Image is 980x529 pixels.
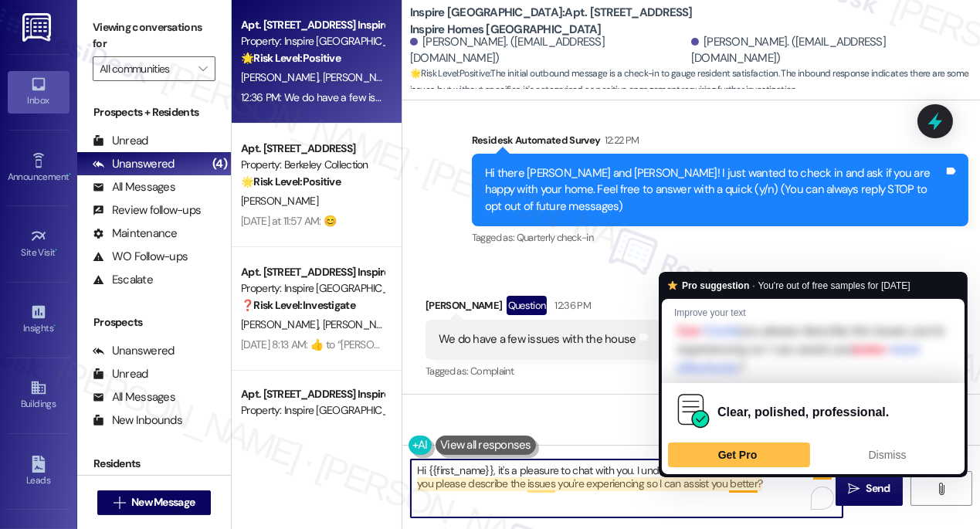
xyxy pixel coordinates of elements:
a: Insights • [8,299,70,341]
div: Prospects [77,314,231,331]
img: ResiDesk Logo [22,13,54,42]
div: Tagged as: [426,360,661,382]
div: Maintenance [93,226,178,242]
button: Send [836,471,903,506]
div: Apt. [STREET_ADDRESS] [241,141,384,157]
span: New Message [131,494,195,510]
div: 12:22 PM [601,132,639,148]
div: Property: Inspire [GEOGRAPHIC_DATA] [241,402,384,419]
div: [DATE] at 11:57 AM: 😊 [241,214,336,228]
div: All Messages [93,389,175,405]
label: Viewing conversations for [93,15,215,56]
span: • [69,169,71,180]
div: Property: Inspire [GEOGRAPHIC_DATA] [241,33,384,49]
i:  [114,497,125,509]
div: Tagged as: [472,226,968,249]
div: [PERSON_NAME] [426,296,661,320]
span: [PERSON_NAME] [241,194,318,208]
span: [PERSON_NAME] [241,317,323,331]
textarea: To enrich screen reader interactions, please activate Accessibility in Grammarly extension settings [411,459,843,517]
b: Inspire [GEOGRAPHIC_DATA]: Apt. [STREET_ADDRESS] Inspire Homes [GEOGRAPHIC_DATA] [410,5,719,38]
div: New Inbounds [93,412,182,429]
strong: 🌟 Risk Level: Positive [241,51,341,65]
span: Quarterly check-in [517,231,593,244]
div: [PERSON_NAME]. ([EMAIL_ADDRESS][DOMAIN_NAME]) [410,34,687,67]
div: Unanswered [93,156,175,172]
div: Property: Berkeley Collection [241,157,384,173]
div: Hi there [PERSON_NAME] and [PERSON_NAME]! I just wanted to check in and ask if you are happy with... [485,165,944,215]
div: Residents [77,456,231,472]
span: Send [866,480,890,497]
a: Site Visit • [8,223,70,265]
div: Unread [93,133,148,149]
span: Complaint [470,365,514,378]
a: Inbox [8,71,70,113]
a: Buildings [8,375,70,416]
span: [PERSON_NAME] [323,317,405,331]
strong: 🌟 Risk Level: Positive [241,175,341,188]
a: Leads [8,451,70,493]
span: [PERSON_NAME] [323,70,400,84]
div: [PERSON_NAME]. ([EMAIL_ADDRESS][DOMAIN_NAME]) [691,34,968,67]
div: (4) [209,152,231,176]
div: Review follow-ups [93,202,201,219]
div: Residesk Automated Survey [472,132,968,154]
div: Unread [93,366,148,382]
div: Unanswered [93,343,175,359]
div: WO Follow-ups [93,249,188,265]
div: Escalate [93,272,153,288]
div: All Messages [93,179,175,195]
strong: ❓ Risk Level: Investigate [241,298,355,312]
span: • [56,245,58,256]
strong: 🌟 Risk Level: Positive [410,67,490,80]
input: All communities [100,56,191,81]
button: New Message [97,490,212,515]
div: 12:36 PM: We do have a few issues with the house [241,90,464,104]
div: Apt. [STREET_ADDRESS] Inspire Homes [GEOGRAPHIC_DATA] [241,264,384,280]
div: Apt. [STREET_ADDRESS] Inspire Homes [GEOGRAPHIC_DATA] [241,17,384,33]
div: 12:36 PM [551,297,591,314]
span: : The initial outbound message is a check-in to gauge resident satisfaction. The inbound response... [410,66,980,99]
i:  [848,483,860,495]
div: Prospects + Residents [77,104,231,120]
i:  [198,63,207,75]
div: Apt. [STREET_ADDRESS] Inspire Homes [GEOGRAPHIC_DATA] [241,386,384,402]
div: Property: Inspire [GEOGRAPHIC_DATA] [241,280,384,297]
div: Question [507,296,548,315]
span: [PERSON_NAME] [241,70,323,84]
i:  [935,483,947,495]
span: • [53,320,56,331]
div: We do have a few issues with the house [439,331,636,348]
